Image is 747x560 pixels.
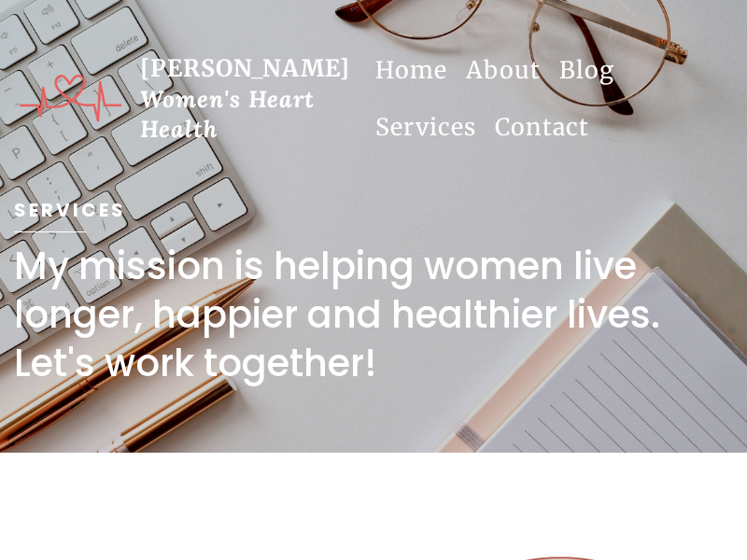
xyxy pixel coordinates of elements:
[486,99,599,156] a: Contact
[366,99,486,156] a: Services
[550,42,624,99] a: Blog
[14,197,126,223] span: SERVICES
[366,42,457,99] a: Home
[140,53,350,83] strong: [PERSON_NAME]
[19,63,123,134] img: Brand Logo
[457,42,550,99] a: About
[140,84,315,145] span: Women's Heart Health
[14,240,660,389] span: My mission is helping women live longer, happier and healthier lives. Let's work together!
